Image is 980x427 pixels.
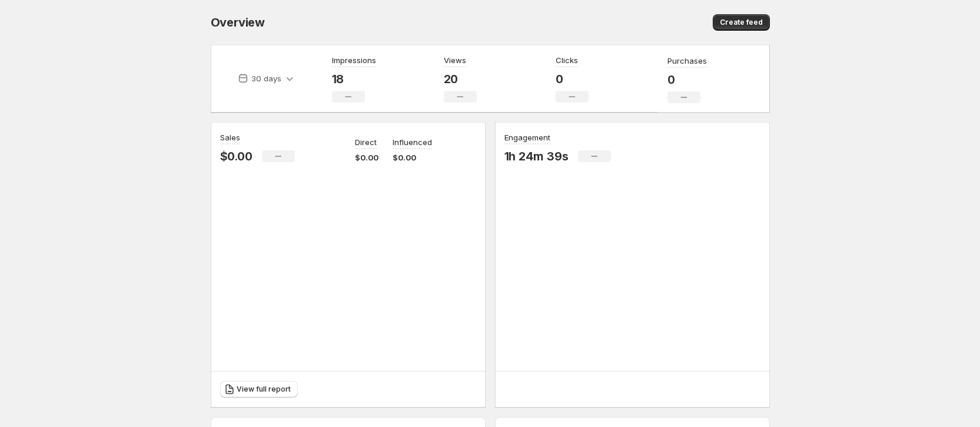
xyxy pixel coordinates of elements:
p: 20 [444,72,477,86]
p: 0 [667,73,707,87]
h3: Engagement [504,132,550,143]
a: View full report [220,381,298,398]
h3: Purchases [667,55,707,67]
h3: Clicks [556,54,578,66]
p: 0 [556,72,589,86]
p: $0.00 [393,152,432,163]
h3: Impressions [332,54,376,66]
p: Direct [355,136,377,148]
h3: Sales [220,132,240,143]
p: 30 days [251,73,281,84]
p: $0.00 [355,152,378,163]
p: Influenced [393,136,432,148]
span: Create feed [720,18,763,27]
p: 1h 24m 39s [504,149,569,163]
span: View full report [237,385,291,394]
p: $0.00 [220,149,253,163]
h3: Views [444,54,466,66]
span: Overview [211,15,265,29]
p: 18 [332,72,376,86]
button: Create feed [713,14,770,31]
